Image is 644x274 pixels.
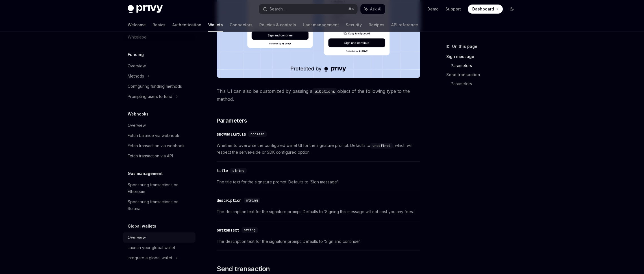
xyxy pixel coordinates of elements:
[128,223,156,230] h5: Global wallets
[128,170,163,177] h5: Gas management
[128,244,175,251] div: Launch your global wallet
[427,6,439,12] a: Demo
[128,18,146,32] a: Welcome
[153,18,166,32] a: Basics
[370,6,381,12] span: Ask AI
[123,232,195,243] a: Overview
[369,18,384,32] a: Recipes
[128,5,163,13] img: dark logo
[128,142,185,149] div: Fetch transaction via webhook
[507,5,516,14] button: Toggle dark mode
[244,228,256,232] span: string
[259,4,358,14] button: Search...⌘K
[232,168,244,173] span: string
[123,180,195,197] a: Sponsoring transactions on Ethereum
[128,73,144,80] div: Methods
[128,122,146,129] div: Overview
[451,61,521,70] a: Parameters
[217,238,420,245] span: The description text for the signature prompt. Defaults to ‘Sign and continue’.
[128,93,172,100] div: Prompting users to fund
[208,18,223,32] a: Wallets
[123,141,195,151] a: Fetch transaction via webhook
[128,198,192,212] div: Sponsoring transactions on Solana
[217,227,239,233] div: buttonText
[128,254,172,261] div: Integrate a global wallet
[446,52,521,61] a: Sign message
[446,70,521,79] a: Send transaction
[217,87,420,103] span: This UI can also be customized by passing a object of the following type to the method.
[128,153,173,159] div: Fetch transaction via API
[123,61,195,71] a: Overview
[230,18,253,32] a: Connectors
[123,197,195,214] a: Sponsoring transactions on Solana
[251,132,264,136] span: boolean
[128,132,179,139] div: Fetch balance via webhook
[246,198,258,203] span: string
[346,18,362,32] a: Security
[391,18,418,32] a: API reference
[123,243,195,253] a: Launch your global wallet
[445,6,461,12] a: Support
[123,81,195,91] a: Configuring funding methods
[217,168,228,174] div: title
[452,43,477,50] span: On this page
[123,130,195,141] a: Fetch balance via webhook
[217,264,270,273] span: Send transaction
[123,120,195,130] a: Overview
[172,18,201,32] a: Authentication
[128,83,182,90] div: Configuring funding methods
[128,63,146,69] div: Overview
[128,51,144,58] h5: Funding
[217,208,420,215] span: The description text for the signature prompt. Defaults to ‘Signing this message will not cost yo...
[217,117,247,125] span: Parameters
[128,181,192,195] div: Sponsoring transactions on Ethereum
[123,151,195,161] a: Fetch transaction via API
[472,6,494,12] span: Dashboard
[217,179,420,185] span: The title text for the signature prompt. Defaults to ‘Sign message’.
[360,4,385,14] button: Ask AI
[370,143,393,149] code: undefined
[312,88,337,95] code: uiOptions
[468,5,503,14] a: Dashboard
[217,142,420,156] span: Whether to overwrite the configured wallet UI for the signature prompt. Defaults to , which will ...
[259,18,296,32] a: Policies & controls
[348,7,354,11] span: ⌘ K
[451,79,521,88] a: Parameters
[217,198,241,203] div: description
[128,111,149,117] h5: Webhooks
[128,234,146,241] div: Overview
[269,6,285,12] div: Search...
[303,18,339,32] a: User management
[217,131,246,137] div: showWalletUIs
